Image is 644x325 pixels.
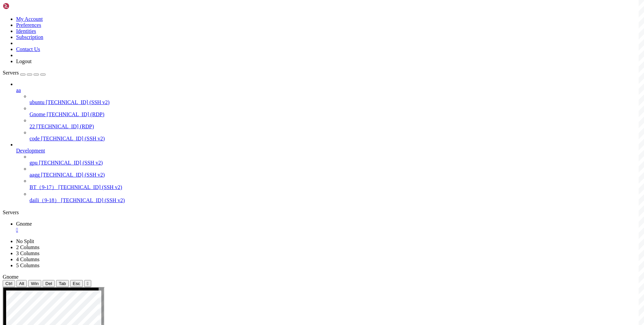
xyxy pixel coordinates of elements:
li: BT（9-17） [TECHNICAL_ID] (SSH v2) [30,178,641,191]
span: code [30,136,40,141]
button: Tab [56,280,69,287]
span: Gnome [3,274,18,280]
span: ubuntu [30,99,44,105]
a: ubuntu [TECHNICAL_ID] (SSH v2) [30,99,641,105]
span: Development [16,148,45,153]
span: Tab [59,281,66,286]
img: Shellngn [3,3,41,9]
span: [TECHNICAL_ID] (RDP) [36,124,94,129]
span: [TECHNICAL_ID] (SSH v2) [41,136,105,141]
li: Development [16,142,641,204]
button: Alt [16,280,27,287]
a: My Account [16,16,43,22]
span: Alt [19,281,24,286]
a: Identities [16,28,36,34]
span: BT（9-17） [30,184,57,190]
span: [TECHNICAL_ID] (SSH v2) [39,160,103,166]
li: gpu [TECHNICAL_ID] (SSH v2) [30,154,641,166]
button:  [84,280,91,287]
span: Del [45,281,52,286]
span: Gnome [16,221,32,227]
span: Win [31,281,39,286]
span: [TECHNICAL_ID] (RDP) [47,111,104,117]
li: Gnome [TECHNICAL_ID] (RDP) [30,105,641,118]
a: 2 Columns [16,244,40,250]
span: [TECHNICAL_ID] (SSH v2) [41,172,105,178]
a: gpu [TECHNICAL_ID] (SSH v2) [30,160,641,166]
li: ubuntu [TECHNICAL_ID] (SSH v2) [30,93,641,105]
button: Win [28,280,41,287]
li: code [TECHNICAL_ID] (SSH v2) [30,130,641,142]
li: 22 [TECHNICAL_ID] (RDP) [30,118,641,130]
span: [TECHNICAL_ID] (SSH v2) [46,99,109,105]
a: No Split [16,238,34,244]
span: gpu [30,160,38,166]
a: Development [16,148,641,154]
a: Gnome [16,221,641,233]
a: Subscription [16,34,43,40]
a: 5 Columns [16,263,40,268]
span: aa [16,87,21,93]
a: aa [16,87,641,93]
a: 4 Columns [16,257,40,262]
a: Contact Us [16,46,40,52]
li: aa [16,81,641,142]
span: Servers [3,70,19,76]
button: Del [43,280,55,287]
a: aagg [TECHNICAL_ID] (SSH v2) [30,172,641,178]
li: aagg [TECHNICAL_ID] (SSH v2) [30,166,641,178]
span: Gnome [30,111,45,117]
a: Logout [16,58,32,64]
span: aagg [30,172,40,178]
span: Esc [73,281,80,286]
a: Preferences [16,22,41,28]
a: BT（9-17） [TECHNICAL_ID] (SSH v2) [30,184,641,191]
span: [TECHNICAL_ID] (SSH v2) [58,184,122,190]
a: daili（9-18） [TECHNICAL_ID] (SSH v2) [30,197,641,204]
div:  [87,281,89,286]
span: [TECHNICAL_ID] (SSH v2) [61,197,125,203]
span: daili（9-18） [30,197,60,203]
a: Gnome [TECHNICAL_ID] (RDP) [30,111,641,118]
span: Ctrl [5,281,12,286]
a: code [TECHNICAL_ID] (SSH v2) [30,136,641,142]
div: Servers [3,210,641,216]
button: Esc [70,280,83,287]
button: Ctrl [3,280,15,287]
a:  [16,227,641,233]
a: 22 [TECHNICAL_ID] (RDP) [30,124,641,130]
span: 22 [30,124,35,129]
a: 3 Columns [16,250,40,256]
a: Servers [3,70,46,76]
li: daili（9-18） [TECHNICAL_ID] (SSH v2) [30,191,641,204]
